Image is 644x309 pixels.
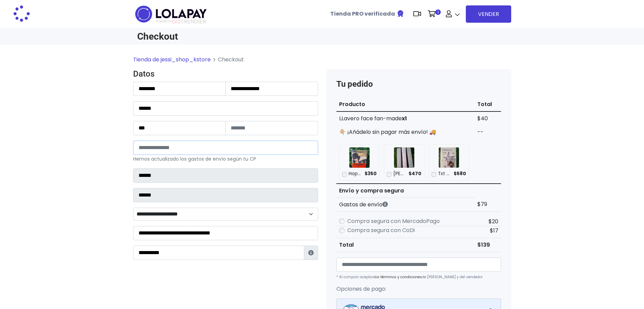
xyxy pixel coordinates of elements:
[336,238,475,252] th: Total
[330,10,395,18] b: Tienda PRO verificada
[438,170,451,177] p: Txt Minisode 3 con preventa
[347,217,440,225] label: Compra segura con MercadoPago
[435,9,441,15] span: 1
[156,19,206,25] span: TRENDIER
[211,56,244,64] li: Checkout
[382,202,388,207] i: Los gastos de envío dependen de códigos postales. ¡Te puedes llevar más productos en un solo envío !
[475,111,501,125] td: $40
[137,31,318,42] h1: Checkout
[133,156,256,162] small: Hemos actualizado los gastos de envío según tu CP
[374,274,422,280] a: los términos y condiciones
[424,4,442,24] a: 1
[466,5,511,23] a: VENDER
[133,56,511,69] nav: breadcrumb
[133,56,211,63] a: Tienda de jessi_shop_kstore
[349,170,362,177] p: Hope on the street
[347,226,415,234] label: Compra segura con CoDi
[336,274,501,280] p: * Al comprar aceptas de [PERSON_NAME] y del vendedor
[475,238,501,252] td: $139
[475,98,501,111] th: Total
[336,111,475,125] td: LLavero face fan-made
[349,147,370,168] img: Hope on the street
[336,285,501,293] p: Opciones de pago:
[336,98,475,111] th: Producto
[336,125,475,139] td: 👇🏼 ¡Añádelo sin pagar más envío! 🚚
[396,9,404,18] img: Tienda verificada
[172,18,181,25] span: GO
[133,3,209,25] img: logo
[489,218,498,225] span: $20
[475,125,501,139] td: --
[454,170,466,177] span: $580
[393,170,406,177] p: April Cotton 97
[409,170,421,177] span: $470
[156,20,172,23] span: POWERED BY
[475,198,501,211] td: $79
[402,115,407,122] strong: x1
[490,227,498,234] span: $17
[336,198,475,211] th: Gastos de envío
[308,250,314,255] i: Estafeta lo usará para ponerse en contacto en caso de tener algún problema con el envío
[439,147,459,168] img: Txt Minisode 3 con preventa
[336,79,501,89] h4: Tu pedido
[365,170,377,177] span: $350
[133,69,318,79] h4: Datos
[336,184,475,198] th: Envío y compra segura
[394,147,414,168] img: April Cotton 97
